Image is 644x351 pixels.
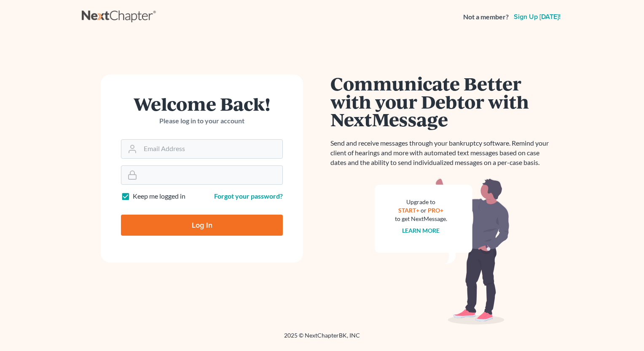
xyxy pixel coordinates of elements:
a: Sign up [DATE]! [512,13,562,20]
div: Upgrade to [395,198,447,206]
a: START+ [399,207,420,214]
div: to get NextMessage. [395,215,447,223]
input: Log In [121,215,283,236]
div: 2025 © NextChapterBK, INC [82,331,562,346]
h1: Communicate Better with your Debtor with NextMessage [330,74,554,128]
strong: Not a member? [463,12,509,22]
a: Learn more [402,227,440,234]
a: PRO+ [428,207,444,214]
a: Forgot your password? [214,192,283,200]
p: Please log in to your account [121,116,283,126]
input: Email Address [140,140,282,158]
label: Keep me logged in [133,191,185,201]
p: Send and receive messages through your bankruptcy software. Remind your client of hearings and mo... [330,138,554,168]
img: nextmessage_bg-59042aed3d76b12b5cd301f8e5b87938c9018125f34e5fa2b7a6b67550977c72.svg [375,178,510,325]
h1: Welcome Back! [121,95,283,113]
span: or [421,207,427,214]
